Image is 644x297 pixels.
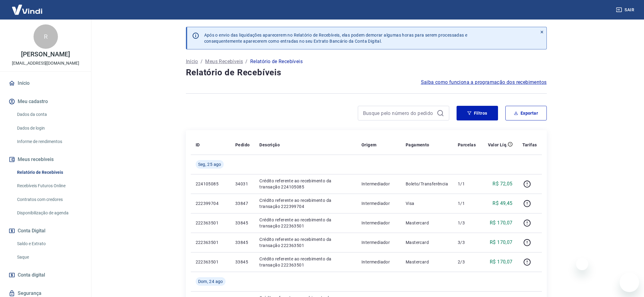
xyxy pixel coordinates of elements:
p: Intermediador [361,259,396,265]
a: Conta digital [7,268,84,282]
input: Busque pelo número do pedido [363,109,434,118]
p: Crédito referente ao recebimento da transação 224105085 [259,178,352,190]
p: Descrição [259,142,280,148]
iframe: Botão para abrir a janela de mensagens [620,273,639,292]
p: Intermediador [361,220,396,226]
span: Dom, 24 ago [198,278,223,284]
span: Seg, 25 ago [198,161,221,167]
p: 3/3 [458,239,476,245]
a: Disponibilização de agenda [15,207,84,219]
p: Relatório de Recebíveis [250,58,303,65]
p: Tarifas [522,142,537,148]
a: Saiba como funciona a programação dos recebimentos [421,79,547,86]
button: Sair [615,4,637,16]
iframe: Fechar mensagem [576,258,588,270]
p: 222363501 [196,220,226,226]
span: Conta digital [18,271,45,279]
p: Origem [361,142,376,148]
p: 1/1 [458,181,476,187]
p: / [245,58,247,65]
p: 2/3 [458,259,476,265]
p: 34031 [235,181,250,187]
p: 33847 [235,200,250,206]
p: Após o envio das liquidações aparecerem no Relatório de Recebíveis, elas podem demorar algumas ho... [204,32,468,44]
h4: Relatório de Recebíveis [186,66,547,79]
p: Mastercard [406,259,448,265]
p: Pedido [235,142,250,148]
p: Parcelas [458,142,476,148]
p: Intermediador [361,200,396,206]
button: Meus recebíveis [7,153,84,166]
p: 1/3 [458,220,476,226]
a: Informe de rendimentos [15,135,84,148]
p: Crédito referente ao recebimento da transação 222363501 [259,236,352,249]
p: 222399704 [196,200,226,206]
p: 222363501 [196,259,226,265]
p: 33845 [235,239,250,245]
p: [EMAIL_ADDRESS][DOMAIN_NAME] [12,60,79,66]
p: Crédito referente ao recebimento da transação 222399704 [259,197,352,209]
a: Contratos com credores [15,193,84,206]
p: R$ 170,07 [490,239,513,246]
p: Pagamento [406,142,429,148]
p: Boleto/Transferência [406,181,448,187]
p: 33845 [235,220,250,226]
button: Conta Digital [7,224,84,238]
a: Relatório de Recebíveis [15,166,84,179]
p: R$ 170,07 [490,219,513,227]
a: Dados da conta [15,108,84,121]
p: Crédito referente ao recebimento da transação 222363501 [259,256,352,268]
a: Saldo e Extrato [15,238,84,250]
button: Exportar [505,106,547,120]
a: Saque [15,251,84,263]
p: Visa [406,200,448,206]
img: Vindi [7,0,47,19]
p: ID [196,142,200,148]
div: R [34,24,58,49]
p: Intermediador [361,239,396,245]
p: Mastercard [406,220,448,226]
p: [PERSON_NAME] [21,51,70,58]
p: R$ 49,45 [493,200,512,207]
p: Crédito referente ao recebimento da transação 222363501 [259,217,352,229]
p: Intermediador [361,181,396,187]
a: Recebíveis Futuros Online [15,180,84,192]
p: 224105085 [196,181,226,187]
p: / [201,58,203,65]
p: Mastercard [406,239,448,245]
p: 1/1 [458,200,476,206]
p: Valor Líq. [488,142,508,148]
a: Início [186,58,198,65]
a: Início [7,77,84,90]
p: 33845 [235,259,250,265]
p: R$ 170,07 [490,258,513,266]
p: R$ 72,05 [493,180,512,188]
p: 222363501 [196,239,226,245]
button: Meu cadastro [7,95,84,108]
button: Filtros [457,106,498,120]
a: Meus Recebíveis [205,58,243,65]
a: Dados de login [15,122,84,134]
